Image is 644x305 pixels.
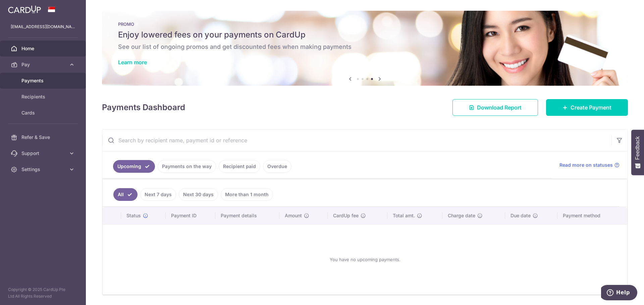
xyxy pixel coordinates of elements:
a: Recipient paid [219,160,260,173]
a: Next 30 days [179,188,218,201]
span: Refer & Save [21,134,66,141]
span: Feedback [635,136,641,160]
h5: Enjoy lowered fees on your payments on CardUp [118,29,612,40]
th: Payment ID [166,207,215,224]
span: Amount [285,212,302,219]
a: Create Payment [546,99,628,116]
span: Recipients [21,93,66,100]
a: Learn more [118,59,147,66]
a: Download Report [452,99,538,116]
a: Payments on the way [158,160,216,173]
p: PROMO [118,21,612,27]
span: Support [21,150,66,157]
span: Due date [511,212,531,219]
span: Download Report [477,103,522,111]
span: Cards [21,109,66,116]
span: Total amt. [393,212,415,219]
th: Payment details [215,207,280,224]
th: Payment method [557,207,627,224]
span: Payments [21,77,66,84]
span: CardUp fee [333,212,359,219]
h4: Payments Dashboard [102,101,185,113]
a: Upcoming [113,160,155,173]
input: Search by recipient name, payment id or reference [102,130,611,151]
a: Read more on statuses [559,162,620,168]
p: [EMAIL_ADDRESS][DOMAIN_NAME] [11,23,75,30]
span: Read more on statuses [559,162,613,168]
a: Overdue [263,160,291,173]
div: You have no upcoming payments. [111,230,619,289]
a: All [113,188,138,201]
span: Create Payment [571,103,611,111]
span: Charge date [448,212,475,219]
iframe: Opens a widget where you can find more information [601,285,637,302]
a: Next 7 days [140,188,176,201]
img: CardUp [8,5,41,13]
span: Settings [21,166,66,173]
img: Latest Promos banner [102,11,628,86]
span: Home [21,45,66,52]
span: Status [126,212,141,219]
button: Feedback - Show survey [631,130,644,175]
a: More than 1 month [221,188,273,201]
h6: See our list of ongoing promos and get discounted fees when making payments [118,43,612,51]
span: Pay [21,61,66,68]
